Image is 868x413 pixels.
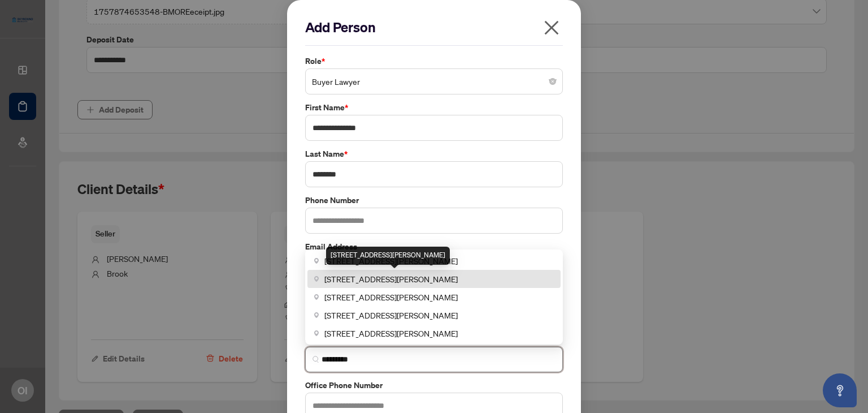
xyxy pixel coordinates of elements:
[823,373,857,407] button: Open asap
[549,78,556,85] span: close-circle
[324,273,458,285] span: [STREET_ADDRESS][PERSON_NAME]
[324,291,458,303] span: [STREET_ADDRESS][PERSON_NAME]
[305,101,563,114] label: First Name
[324,327,458,339] span: [STREET_ADDRESS][PERSON_NAME]
[305,55,563,67] label: Role
[313,356,319,363] img: search_icon
[305,148,563,160] label: Last Name
[324,255,458,267] span: [STREET_ADDRESS][PERSON_NAME]
[324,309,458,321] span: [STREET_ADDRESS][PERSON_NAME]
[542,19,561,37] span: close
[305,194,563,206] label: Phone Number
[305,379,563,392] label: Office Phone Number
[312,71,556,92] span: Buyer Lawyer
[305,18,563,36] h2: Add Person
[305,240,563,253] label: Email Address
[326,247,450,265] div: [STREET_ADDRESS][PERSON_NAME]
